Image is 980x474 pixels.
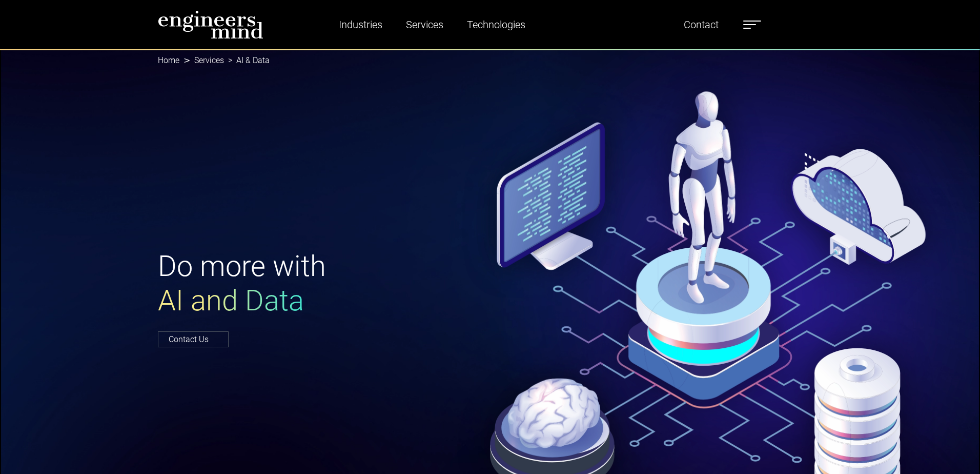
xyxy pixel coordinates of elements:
[680,13,723,36] a: Contact
[158,55,179,65] a: Home
[224,54,270,67] li: AI & Data
[194,55,224,65] a: Services
[158,284,304,318] span: AI and Data
[158,10,263,39] img: logo
[463,13,529,36] a: Technologies
[335,13,386,36] a: Industries
[158,49,822,72] nav: breadcrumb
[158,331,229,347] a: Contact Us
[158,249,484,318] h1: Do more with
[402,13,447,36] a: Services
